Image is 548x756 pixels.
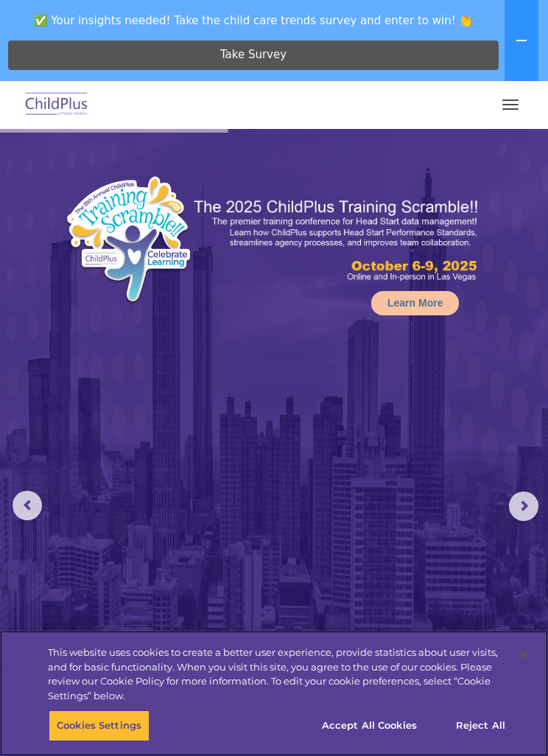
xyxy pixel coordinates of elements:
[22,88,91,122] img: ChildPlus by Procare Solutions
[435,710,527,741] button: Reject All
[236,85,281,97] span: Last name
[8,41,499,70] a: Take Survey
[48,645,509,703] div: This website uses cookies to create a better user experience, provide statistics about user visit...
[508,638,541,671] button: Close
[6,6,502,35] span: ✅ Your insights needed! Take the child care trends survey and enter to win! 👏
[371,291,459,315] a: Learn More
[314,710,425,741] button: Accept All Cookies
[49,710,150,741] button: Cookies Settings
[236,146,298,157] span: Phone number
[220,42,287,68] span: Take Survey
